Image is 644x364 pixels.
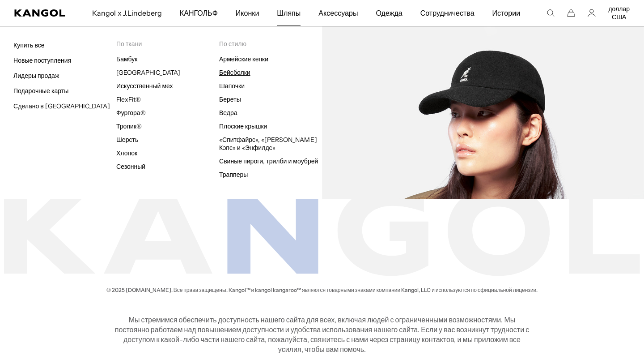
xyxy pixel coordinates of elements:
[608,5,630,21] button: доллар США
[13,56,71,64] a: Новые поступления
[13,102,110,110] a: Сделано в [GEOGRAPHIC_DATA]
[277,9,301,17] font: Шляпы
[116,136,138,144] a: Шерсть
[116,109,146,117] a: Фургора®
[92,9,162,17] font: Kangol x J.Lindeberg
[116,69,180,77] a: [GEOGRAPHIC_DATA]
[219,40,246,48] font: По стилю
[547,9,555,17] summary: Искать здесь
[219,171,248,179] a: Трапперы
[116,40,142,48] font: По ткани
[116,95,141,103] a: FlexFit®
[14,9,66,17] a: Кангол
[116,55,137,63] a: Бамбук
[219,55,268,63] a: Армейские кепки
[567,9,575,17] button: Корзина
[116,82,173,90] a: Искусственный мех
[116,149,137,157] a: Хлопок
[318,9,358,17] font: Аксессуары
[13,41,45,49] a: Купить все
[420,9,475,17] font: Сотрудничества
[106,287,538,293] font: © 2025 [DOMAIN_NAME]. Все права защищены. Kangol™ и kangol kangaroo™ являются товарными знаками к...
[219,109,237,117] a: Ведра
[115,315,530,354] font: Мы стремимся обеспечить доступность нашего сайта для всех, включая людей с ограниченными возможно...
[219,69,250,77] a: Бейсболки
[322,26,644,199] img: Baseball_Caps.jpg
[236,9,259,17] font: Иконки
[219,157,318,165] a: Свиные пироги, трилби и моубрей
[13,72,59,80] a: Лидеры продаж
[219,95,241,103] a: Береты
[219,122,267,130] a: Плоские крышки
[492,9,521,17] font: Истории
[116,163,145,171] a: Сезонный
[219,136,317,152] a: «Спитфайрс», «[PERSON_NAME] Кэпс» и «Энфилдс»
[376,9,402,17] font: Одежда
[13,87,68,95] a: Подарочные карты
[180,9,218,17] font: КАНГОЛЬФ
[588,9,596,17] a: Счет
[116,122,142,130] a: Тропик®
[219,82,245,90] a: Шапочки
